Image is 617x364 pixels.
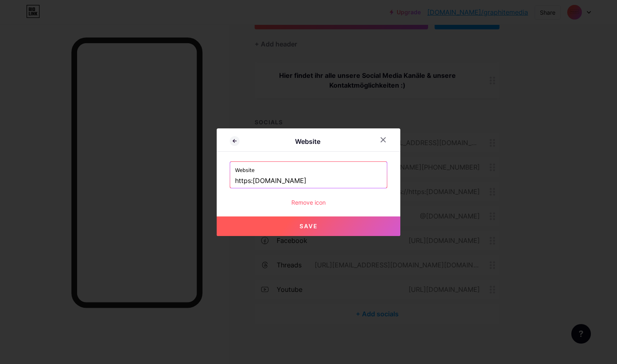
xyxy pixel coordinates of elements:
[217,216,400,236] button: Save
[235,162,382,174] label: Website
[300,223,318,229] span: Save
[235,174,382,188] input: https://yourwebsite.com/
[230,198,387,207] div: Remove icon
[240,137,376,146] div: Website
